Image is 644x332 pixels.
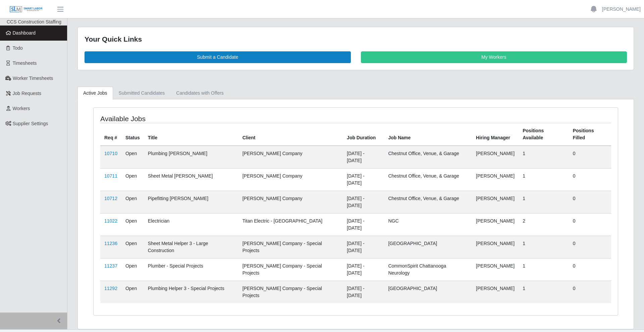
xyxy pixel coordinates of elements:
[104,151,117,156] a: 10710
[121,146,144,169] td: Open
[238,281,343,303] td: [PERSON_NAME] Company - Special Projects
[13,45,23,51] span: Todo
[519,236,569,258] td: 1
[384,236,472,258] td: [GEOGRAPHIC_DATA]
[569,281,611,303] td: 0
[472,281,519,303] td: [PERSON_NAME]
[13,121,48,126] span: Supplier Settings
[384,281,472,303] td: [GEOGRAPHIC_DATA]
[144,168,238,191] td: Sheet Metal [PERSON_NAME]
[13,30,36,36] span: Dashboard
[85,34,627,45] div: Your Quick Links
[569,123,611,146] th: Positions Filled
[384,146,472,169] td: Chestnut Office, Venue, & Garage
[343,213,384,236] td: [DATE] - [DATE]
[144,258,238,281] td: Plumber - Special Projects
[170,87,229,100] a: Candidates with Offers
[238,236,343,258] td: [PERSON_NAME] Company - Special Projects
[384,258,472,281] td: CommonSpirit Chattanooga Neurology
[121,123,144,146] th: Status
[238,146,343,169] td: [PERSON_NAME] Company
[238,258,343,281] td: [PERSON_NAME] Company - Special Projects
[384,213,472,236] td: NGC
[519,168,569,191] td: 1
[519,213,569,236] td: 2
[13,91,42,96] span: Job Requests
[100,123,121,146] th: Req #
[343,191,384,213] td: [DATE] - [DATE]
[569,146,611,169] td: 0
[144,123,238,146] th: Title
[121,213,144,236] td: Open
[121,258,144,281] td: Open
[121,168,144,191] td: Open
[238,213,343,236] td: Titan Electric - [GEOGRAPHIC_DATA]
[238,191,343,213] td: [PERSON_NAME] Company
[472,258,519,281] td: [PERSON_NAME]
[472,146,519,169] td: [PERSON_NAME]
[144,236,238,258] td: Sheet Metal Helper 3 - Large Construction
[472,123,519,146] th: Hiring Manager
[384,168,472,191] td: Chestnut Office, Venue, & Garage
[569,258,611,281] td: 0
[472,191,519,213] td: [PERSON_NAME]
[9,6,43,13] img: SLM Logo
[343,281,384,303] td: [DATE] - [DATE]
[343,123,384,146] th: Job Duration
[343,236,384,258] td: [DATE] - [DATE]
[144,191,238,213] td: Pipefitting [PERSON_NAME]
[104,263,117,269] a: 11237
[602,6,641,13] a: [PERSON_NAME]
[361,51,627,63] a: My Workers
[472,213,519,236] td: [PERSON_NAME]
[569,191,611,213] td: 0
[100,114,307,123] h4: Available Jobs
[104,173,117,179] a: 10711
[121,191,144,213] td: Open
[519,281,569,303] td: 1
[104,218,117,224] a: 11022
[343,168,384,191] td: [DATE] - [DATE]
[343,258,384,281] td: [DATE] - [DATE]
[121,281,144,303] td: Open
[472,236,519,258] td: [PERSON_NAME]
[104,286,117,291] a: 11292
[113,87,171,100] a: Submitted Candidates
[569,168,611,191] td: 0
[472,168,519,191] td: [PERSON_NAME]
[144,146,238,169] td: Plumbing [PERSON_NAME]
[519,146,569,169] td: 1
[7,19,61,25] span: CCS Construction Staffing
[13,106,30,111] span: Workers
[384,191,472,213] td: Chestnut Office, Venue, & Garage
[569,213,611,236] td: 0
[13,76,53,81] span: Worker Timesheets
[519,123,569,146] th: Positions Available
[144,213,238,236] td: Electrician
[238,123,343,146] th: Client
[519,191,569,213] td: 1
[343,146,384,169] td: [DATE] - [DATE]
[238,168,343,191] td: [PERSON_NAME] Company
[85,51,351,63] a: Submit a Candidate
[384,123,472,146] th: Job Name
[569,236,611,258] td: 0
[121,236,144,258] td: Open
[104,196,117,201] a: 10712
[13,60,37,66] span: Timesheets
[104,241,117,246] a: 11236
[519,258,569,281] td: 1
[77,87,113,100] a: Active Jobs
[144,281,238,303] td: Plumbing Helper 3 - Special Projects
